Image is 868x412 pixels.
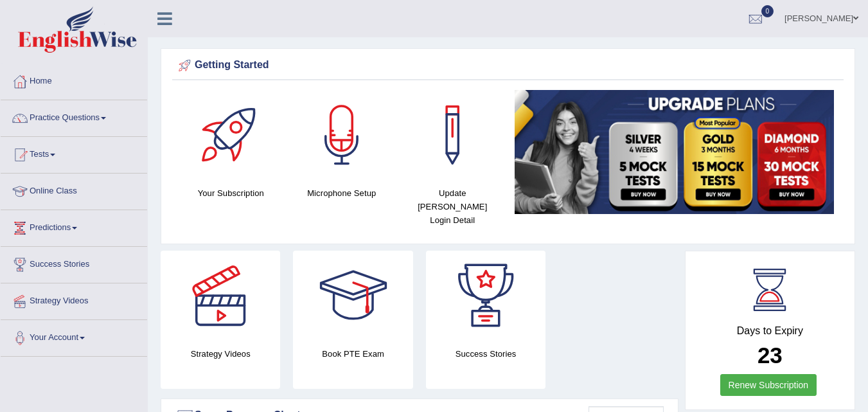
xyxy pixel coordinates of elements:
h4: Your Subscription [182,186,280,200]
span: 0 [761,5,774,17]
h4: Microphone Setup [293,186,391,200]
div: Getting Started [175,56,840,75]
a: Practice Questions [1,100,147,132]
a: Tests [1,137,147,169]
h4: Update [PERSON_NAME] Login Detail [403,186,502,227]
h4: Book PTE Exam [293,347,412,361]
a: Renew Subscription [720,374,817,396]
a: Predictions [1,210,147,242]
a: Strategy Videos [1,283,147,316]
h4: Days to Expiry [700,325,840,337]
a: Your Account [1,320,147,352]
h4: Strategy Videos [161,347,280,361]
b: 23 [757,343,783,368]
img: small5.jpg [515,90,835,214]
a: Success Stories [1,247,147,279]
a: Online Class [1,174,147,206]
a: Home [1,64,147,96]
h4: Success Stories [426,347,545,361]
